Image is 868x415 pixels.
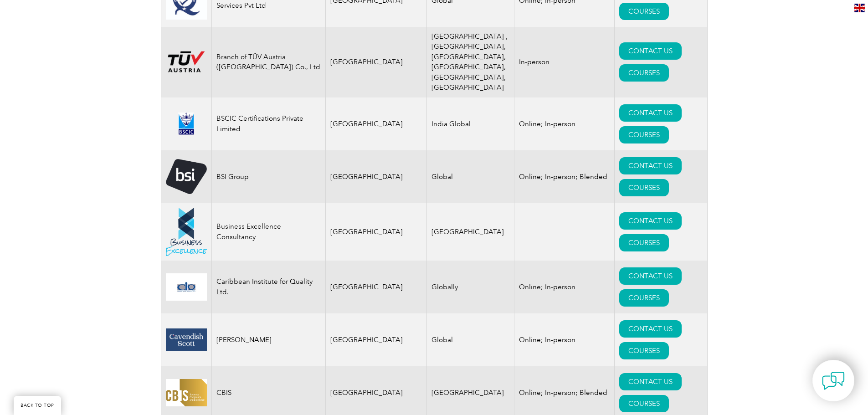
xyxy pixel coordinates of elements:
a: CONTACT US [619,212,682,230]
a: COURSES [619,395,669,412]
a: COURSES [619,289,669,307]
td: Online; In-person; Blended [514,150,615,203]
img: 48df379e-2966-eb11-a812-00224814860b-logo.png [166,208,207,256]
td: Global [427,313,514,366]
td: [GEOGRAPHIC_DATA] [427,203,514,261]
td: [GEOGRAPHIC_DATA] [325,313,427,366]
td: Globally [427,261,514,313]
a: COURSES [619,342,669,359]
td: India Global [427,97,514,150]
td: Online; In-person [514,313,615,366]
img: d6ccebca-6c76-ed11-81ab-0022481565fd-logo.jpg [166,273,207,301]
img: 58800226-346f-eb11-a812-00224815377e-logo.png [166,328,207,351]
td: [GEOGRAPHIC_DATA] [325,203,427,261]
td: [GEOGRAPHIC_DATA] ,[GEOGRAPHIC_DATA], [GEOGRAPHIC_DATA], [GEOGRAPHIC_DATA], [GEOGRAPHIC_DATA], [G... [427,27,514,97]
a: CONTACT US [619,157,682,174]
a: COURSES [619,3,669,20]
img: ad2ea39e-148b-ed11-81ac-0022481565fd-logo.png [166,51,207,73]
img: 07dbdeaf-5408-eb11-a813-000d3ae11abd-logo.jpg [166,379,207,406]
td: [GEOGRAPHIC_DATA] [325,261,427,313]
td: BSI Group [211,150,325,203]
a: BACK TO TOP [14,396,61,415]
a: CONTACT US [619,104,682,122]
a: CONTACT US [619,320,682,338]
img: contact-chat.png [822,369,845,392]
a: CONTACT US [619,42,682,60]
td: [GEOGRAPHIC_DATA] [325,27,427,97]
td: Branch of TÜV Austria ([GEOGRAPHIC_DATA]) Co., Ltd [211,27,325,97]
a: COURSES [619,179,669,196]
a: CONTACT US [619,267,682,285]
td: Global [427,150,514,203]
a: CONTACT US [619,373,682,390]
img: en [854,4,865,12]
td: [PERSON_NAME] [211,313,325,366]
a: COURSES [619,126,669,143]
td: Online; In-person [514,261,615,313]
a: COURSES [619,64,669,82]
img: d624547b-a6e0-e911-a812-000d3a795b83-logo.png [166,113,207,135]
td: Caribbean Institute for Quality Ltd. [211,261,325,313]
td: [GEOGRAPHIC_DATA] [325,150,427,203]
a: COURSES [619,234,669,251]
td: Online; In-person [514,97,615,150]
td: BSCIC Certifications Private Limited [211,97,325,150]
td: Business Excellence Consultancy [211,203,325,261]
td: [GEOGRAPHIC_DATA] [325,97,427,150]
td: In-person [514,27,615,97]
img: 5f72c78c-dabc-ea11-a814-000d3a79823d-logo.png [166,159,207,194]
